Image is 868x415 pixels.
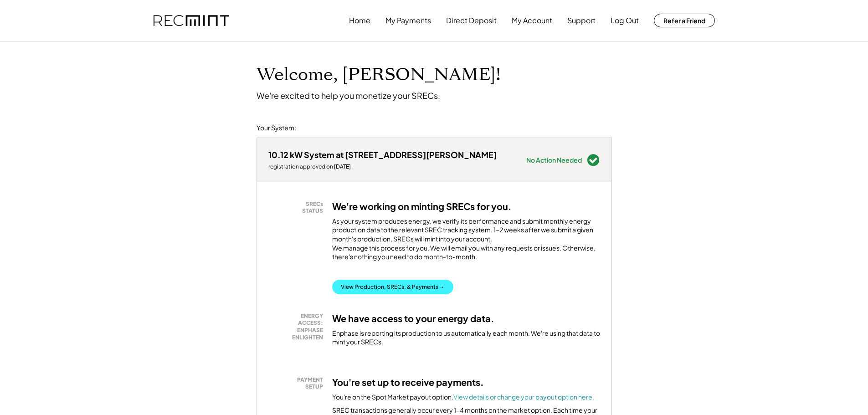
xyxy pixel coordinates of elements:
[273,313,323,341] div: ENERGY ACCESS: ENPHASE ENLIGHTEN
[257,123,296,133] div: Your System:
[332,280,453,294] button: View Production, SRECs, & Payments →
[332,313,494,324] h3: We have access to your energy data.
[385,11,431,30] button: My Payments
[257,64,501,86] h1: Welcome, [PERSON_NAME]!
[654,14,715,27] button: Refer a Friend
[446,11,497,30] button: Direct Deposit
[332,393,594,402] div: You're on the Spot Market payout option.
[332,376,484,388] h3: You're set up to receive payments.
[567,11,596,30] button: Support
[526,157,582,163] div: No Action Needed
[332,329,600,347] div: Enphase is reporting its production to us automatically each month. We're using that data to mint...
[273,200,323,215] div: SRECs STATUS
[349,11,370,30] button: Home
[268,149,497,160] div: 10.12 kW System at [STREET_ADDRESS][PERSON_NAME]
[512,11,552,30] button: My Account
[332,200,512,212] h3: We're working on minting SRECs for you.
[268,163,497,170] div: registration approved on [DATE]
[453,393,594,401] a: View details or change your payout option here.
[611,11,639,30] button: Log Out
[154,15,229,26] img: recmint-logotype%403x.png
[332,217,600,266] div: As your system produces energy, we verify its performance and submit monthly energy production da...
[257,90,440,101] div: We're excited to help you monetize your SRECs.
[273,376,323,390] div: PAYMENT SETUP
